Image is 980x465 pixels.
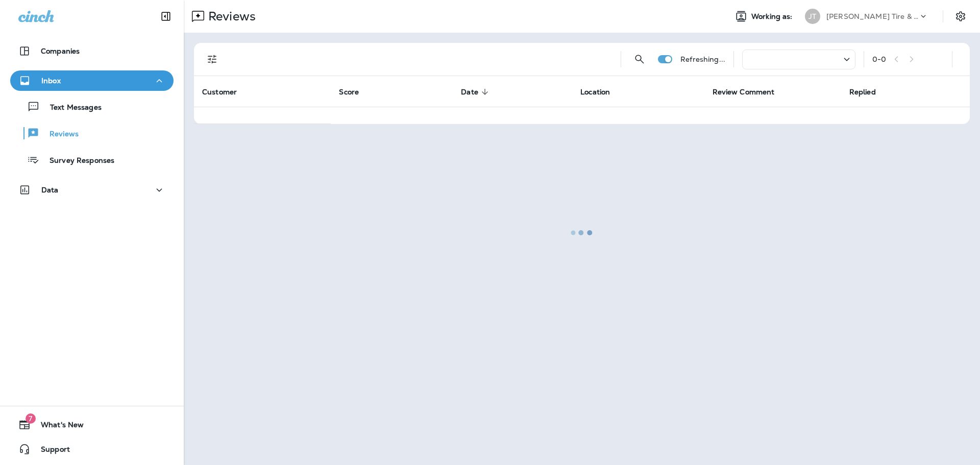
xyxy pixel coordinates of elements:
[31,421,84,433] span: What's New
[152,6,180,27] button: Collapse Sidebar
[10,123,174,144] button: Reviews
[10,41,174,61] button: Companies
[41,47,80,55] p: Companies
[10,96,174,117] button: Text Messages
[41,77,61,85] p: Inbox
[10,149,174,170] button: Survey Responses
[26,413,36,424] span: 7
[31,445,70,457] span: Support
[10,180,174,200] button: Data
[10,414,174,435] button: 7What's New
[39,130,79,139] p: Reviews
[10,70,174,91] button: Inbox
[39,156,114,166] p: Survey Responses
[41,186,59,194] p: Data
[40,103,102,113] p: Text Messages
[10,439,174,459] button: Support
